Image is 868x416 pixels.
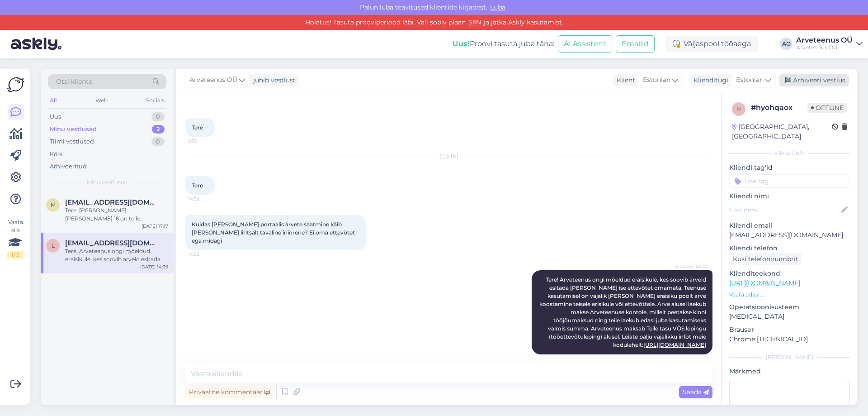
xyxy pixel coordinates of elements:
span: Offline [807,103,847,113]
div: [DATE] 14:39 [140,263,168,270]
div: Privaatne kommentaar [185,386,274,398]
a: SIIN [466,18,484,26]
span: Tere [192,124,203,131]
p: Klienditeekond [729,269,850,278]
div: [PERSON_NAME] [729,353,850,361]
p: Kliendi email [729,221,850,230]
div: # hyohqaox [751,102,807,113]
span: martintee9@gmail.com [65,198,159,206]
div: Kõik [50,150,63,159]
div: [DATE] [185,153,712,161]
span: Tere [192,182,203,189]
div: 0 [151,137,165,146]
div: Tere! [PERSON_NAME] [PERSON_NAME] 16 on teile väljamakse tehtud. [65,206,168,223]
p: Brauser [729,325,850,335]
p: Märkmed [729,367,850,376]
img: Askly Logo [7,76,24,93]
p: Kliendi tag'id [729,163,850,172]
div: Arhiveeri vestlus [779,74,849,86]
div: [GEOGRAPHIC_DATA], [GEOGRAPHIC_DATA] [732,122,832,141]
div: Minu vestlused [50,125,97,134]
div: Proovi tasuta juba täna: [453,38,554,49]
input: Lisa nimi [730,205,840,215]
p: [EMAIL_ADDRESS][DOMAIN_NAME] [729,230,850,240]
b: Uus! [453,39,470,48]
span: Estonian [643,75,670,85]
span: Kuidas [PERSON_NAME] portaalis arvete saatmine käib [PERSON_NAME] lihtsalt tavaline inimene? Ei o... [192,221,356,244]
div: Vaata siia [7,218,24,259]
div: [DATE] 17:17 [142,223,168,230]
div: Socials [144,95,166,106]
span: liisa.14@hotmail.com [65,239,159,247]
span: Saada [683,388,709,396]
span: 14:39 [676,355,710,362]
span: Otsi kliente [56,77,92,86]
div: Klienditugi [690,76,728,85]
button: Emailid [616,35,655,53]
span: Tere! Arveteenus ongi mõeldud eraisikule, kes soovib arveid esitada [PERSON_NAME] ise ettevõtet o... [539,276,708,348]
div: Tere! Arveteenus ongi mõeldud eraisikule, kes soovib arveid esitada [PERSON_NAME] ise ettevõtet o... [65,247,168,263]
div: Web [94,95,109,106]
input: Lisa tag [729,174,850,188]
div: Arhiveeritud [50,162,87,171]
span: Estonian [736,75,764,85]
div: 2 [152,125,165,134]
span: 14:32 [188,251,222,258]
span: m [51,201,56,208]
div: juhib vestlust [250,76,296,85]
div: Kliendi info [729,149,850,158]
div: All [48,95,58,106]
div: Küsi telefoninumbrit [729,253,802,265]
a: Arveteenus OÜArveteenus OÜ [796,37,863,51]
div: AO [780,38,793,50]
p: Kliendi telefon [729,244,850,253]
a: [URL][DOMAIN_NAME] [729,279,800,287]
span: Arveteenus OÜ [675,263,710,270]
div: 0 [151,112,165,121]
span: Luba [487,3,508,11]
p: Vaata edasi ... [729,291,850,299]
span: 14:32 [188,196,222,202]
div: Arveteenus OÜ [796,44,853,51]
div: Arveteenus OÜ [796,37,853,44]
div: Uus [50,112,61,121]
span: 2:30 [188,138,222,144]
a: [URL][DOMAIN_NAME] [643,341,706,348]
span: l [52,242,55,249]
span: h [736,105,741,112]
span: Arveteenus OÜ [189,75,237,85]
div: Tiimi vestlused [50,137,94,146]
div: 1 / 3 [7,251,24,259]
span: Minu vestlused [87,178,127,186]
p: Chrome [TECHNICAL_ID] [729,335,850,344]
p: Operatsioonisüsteem [729,302,850,312]
p: [MEDICAL_DATA] [729,312,850,321]
div: Väljaspool tööaega [665,36,758,52]
button: AI Assistent [558,35,612,53]
div: Klient [613,76,635,85]
p: Kliendi nimi [729,191,850,201]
